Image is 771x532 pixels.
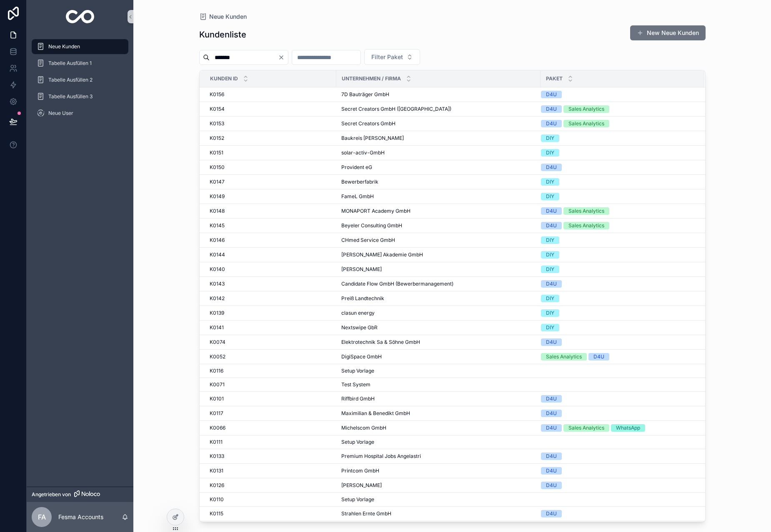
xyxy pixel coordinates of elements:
span: K0142 [210,295,225,302]
div: D4U [546,482,557,489]
a: K0145 [210,222,331,229]
a: Strahlen Ernte GmbH [341,510,536,517]
a: K0151 [210,149,331,156]
a: K0071 [210,381,331,388]
span: [PERSON_NAME] [341,266,382,273]
a: Tabelle Ausfüllen 1 [32,56,128,71]
span: Test System [341,381,370,388]
a: D4U [541,482,694,489]
span: Tabelle Ausfüllen 2 [48,77,93,83]
span: K0110 [210,496,224,503]
div: scrollbarer Inhalt [27,33,133,132]
span: DigiSpace GmbH [341,353,382,360]
span: CHmed Service GmbH [341,237,395,244]
a: Riffbird GmbH [341,395,536,402]
div: DIY [546,251,554,259]
span: K0150 [210,164,225,171]
a: K0144 [210,251,331,258]
div: Sales Analytics [568,105,604,113]
a: DIY [541,236,694,244]
span: K0133 [210,453,224,460]
div: DIY [546,134,554,142]
span: K0152 [210,135,224,142]
div: DIY [546,236,554,244]
span: Setup Vorlage [341,496,374,503]
div: DIY [546,309,554,317]
div: D4U [546,410,557,417]
a: K0117 [210,410,331,417]
a: K0111 [210,439,331,445]
a: DIY [541,193,694,200]
a: D4U [541,280,694,288]
span: Beyeler Consulting GmbH [341,222,402,229]
a: K0142 [210,295,331,302]
span: Secret Creators GmbH ([GEOGRAPHIC_DATA]) [341,106,451,112]
div: DIY [546,295,554,302]
span: clasun energy [341,310,375,316]
a: D4USales AnalyticsWhatsApp [541,424,694,432]
button: New Neue Kunden [630,25,706,40]
div: D4U [546,395,557,403]
a: Bewerberfabrik [341,179,536,185]
span: K0148 [210,208,225,214]
a: K0149 [210,193,331,200]
a: D4U [541,510,694,517]
a: Secret Creators GmbH ([GEOGRAPHIC_DATA]) [341,106,536,112]
a: K0153 [210,120,331,127]
div: Sales Analytics [568,424,604,432]
a: K0115 [210,510,331,517]
a: D4USales Analytics [541,120,694,127]
span: MONAPORT Academy GmbH [341,208,411,214]
a: MONAPORT Academy GmbH [341,208,536,214]
span: K0066 [210,425,225,431]
a: K0139 [210,310,331,316]
span: Setup Vorlage [341,439,374,445]
a: K0110 [210,496,331,503]
span: Maximilian & Benedikt GmbH [341,410,410,417]
span: K0145 [210,222,225,229]
a: DIY [541,178,694,186]
a: DIY [541,324,694,331]
a: D4U [541,452,694,460]
span: K0149 [210,193,225,200]
span: K0143 [210,281,225,287]
a: K0141 [210,324,331,331]
a: Michelscom GmbH [341,425,536,431]
div: Sales Analytics [568,207,604,215]
div: Sales Analytics [568,222,604,229]
a: Sales AnalyticsD4U [541,353,694,360]
span: K0111 [210,439,223,445]
span: K0156 [210,91,224,98]
span: Preiß Landtechnik [341,295,384,302]
span: Secret Creators GmbH [341,120,396,127]
a: FameL GmbH [341,193,536,200]
a: D4U [541,338,694,346]
div: D4U [546,467,557,475]
a: DigiSpace GmbH [341,353,536,360]
div: D4U [546,105,557,113]
span: K0153 [210,120,224,127]
a: K0074 [210,339,331,346]
a: Secret Creators GmbH [341,120,536,127]
span: Elektrotechnik Sa & Söhne GmbH [341,339,420,346]
span: Premium Hospital Jobs Angelastri [341,453,421,460]
a: Setup Vorlage [341,439,536,445]
a: K0154 [210,106,331,112]
span: K0141 [210,324,224,331]
span: Setup Vorlage [341,368,374,374]
span: K0116 [210,368,223,374]
button: Select Button [364,49,420,65]
span: K0131 [210,467,223,474]
span: Michelscom GmbH [341,425,386,431]
div: DIY [546,193,554,200]
div: D4U [546,91,557,98]
a: K0152 [210,135,331,142]
a: Neue User [32,106,128,121]
img: App-Logo [66,10,95,23]
div: D4U [546,222,557,229]
div: DIY [546,149,554,157]
span: Filter Paket [371,53,403,61]
a: K0147 [210,179,331,185]
span: K0146 [210,237,225,244]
